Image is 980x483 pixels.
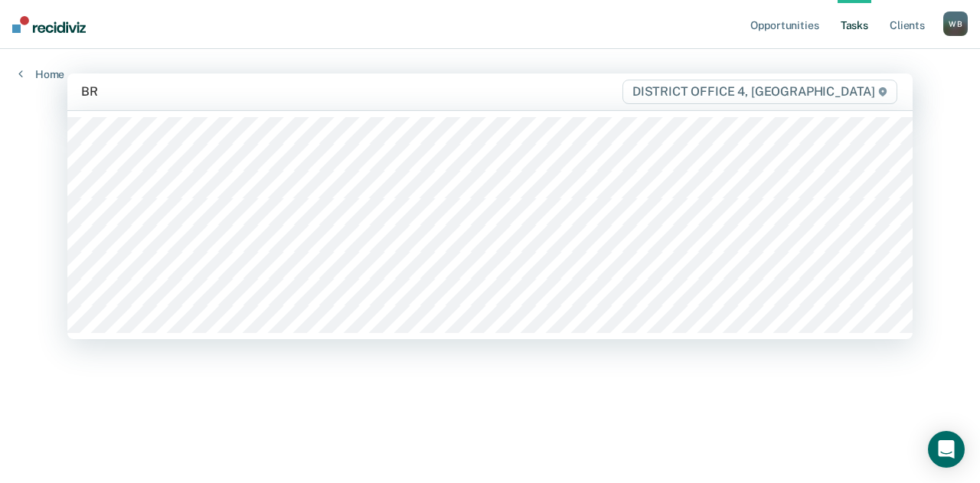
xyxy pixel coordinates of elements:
div: W B [943,11,968,36]
a: Home [18,67,64,81]
img: Recidiviz [12,16,86,33]
span: DISTRICT OFFICE 4, [GEOGRAPHIC_DATA] [622,80,897,104]
button: WB [943,11,968,36]
div: Open Intercom Messenger [928,431,965,468]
